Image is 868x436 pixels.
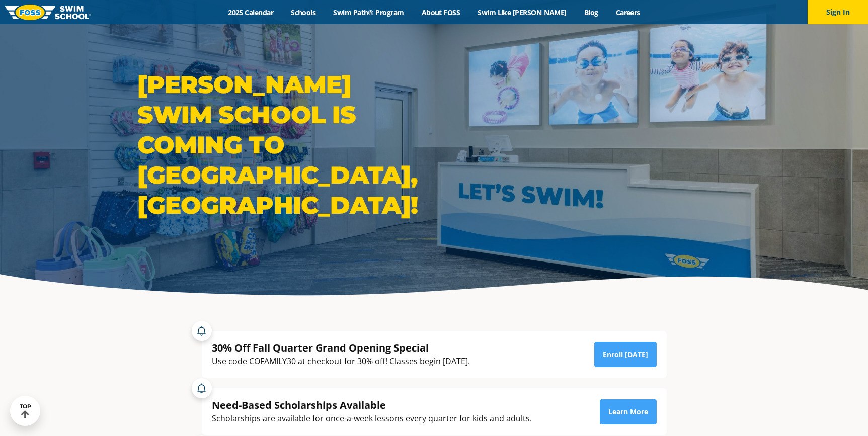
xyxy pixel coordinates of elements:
a: About FOSS [413,8,469,17]
div: Use code COFAMILY30 at checkout for 30% off! Classes begin [DATE]. [212,355,470,368]
h1: [PERSON_NAME] Swim School is coming to [GEOGRAPHIC_DATA], [GEOGRAPHIC_DATA]! [137,69,429,220]
div: 30% Off Fall Quarter Grand Opening Special [212,341,470,355]
a: Careers [607,8,649,17]
a: Blog [575,8,607,17]
a: Schools [282,8,325,17]
div: Need-Based Scholarships Available [212,398,532,412]
div: TOP [20,403,31,419]
a: Enroll [DATE] [594,342,657,367]
a: Learn More [600,399,657,424]
div: Scholarships are available for once-a-week lessons every quarter for kids and adults. [212,412,532,425]
img: FOSS Swim School Logo [5,5,91,20]
a: Swim Path® Program [325,8,413,17]
a: Swim Like [PERSON_NAME] [469,8,576,17]
a: 2025 Calendar [219,8,282,17]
